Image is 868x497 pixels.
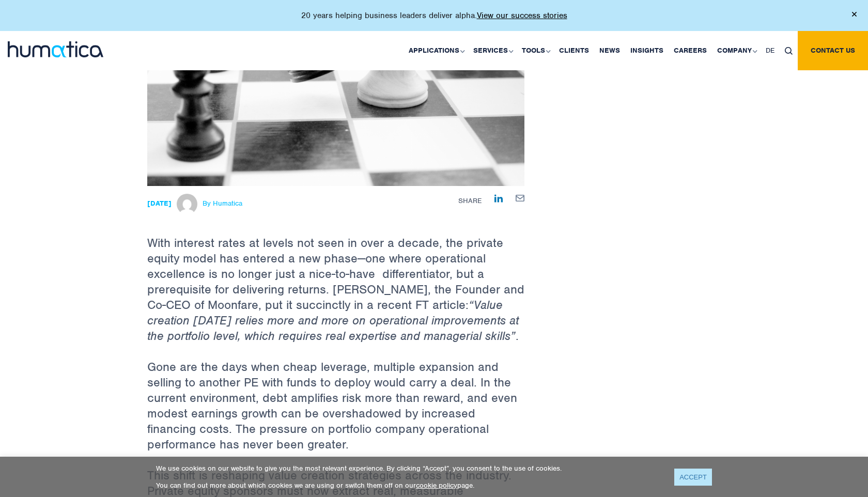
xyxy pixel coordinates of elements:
img: Michael Hillington [177,194,197,214]
p: Gone are the days when cheap leverage, multiple expansion and selling to another PE with funds to... [147,359,524,468]
img: Share on LinkedIn [494,194,503,203]
span: DE [766,46,774,55]
input: Email* [173,34,342,55]
a: News [594,31,625,70]
img: mailby [516,195,524,201]
a: DE [761,31,780,70]
p: I agree to Humatica's and that Humatica may use my data to contact e via email. [13,68,319,85]
p: 20 years helping business leaders deliver alpha. [301,10,567,21]
a: Services [468,31,517,70]
img: search_icon [785,47,793,55]
a: Company [712,31,761,70]
a: Share on LinkedIn [494,194,503,203]
a: Applications [404,31,468,70]
em: “Value creation [DATE] relies more and more on operational improvements at the portfolio level, w... [147,297,519,344]
p: You can find out more about which cookies we are using or switch them off on our page. [156,481,661,490]
p: With interest rates at levels not seen in over a decade, the private equity model has entered a n... [147,186,524,359]
a: ACCEPT [674,469,712,486]
a: Contact us [798,31,868,70]
a: Data Protection Policy [81,68,152,76]
input: I agree to Humatica'sData Protection Policyand that Humatica may use my data to contact e via ema... [3,69,9,75]
span: By Humatica [203,199,242,208]
a: Insights [625,31,669,70]
strong: [DATE] [147,199,172,208]
p: We use cookies on our website to give you the most relevant experience. By clicking “Accept”, you... [156,464,661,473]
a: Careers [669,31,712,70]
a: Clients [554,31,594,70]
img: logo [8,41,103,57]
input: Last name* [173,2,342,23]
a: View our success stories [477,10,567,21]
a: Tools [517,31,554,70]
a: cookie policy [416,481,457,490]
a: Share by E-Mail [516,194,524,202]
span: Share [458,196,482,205]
